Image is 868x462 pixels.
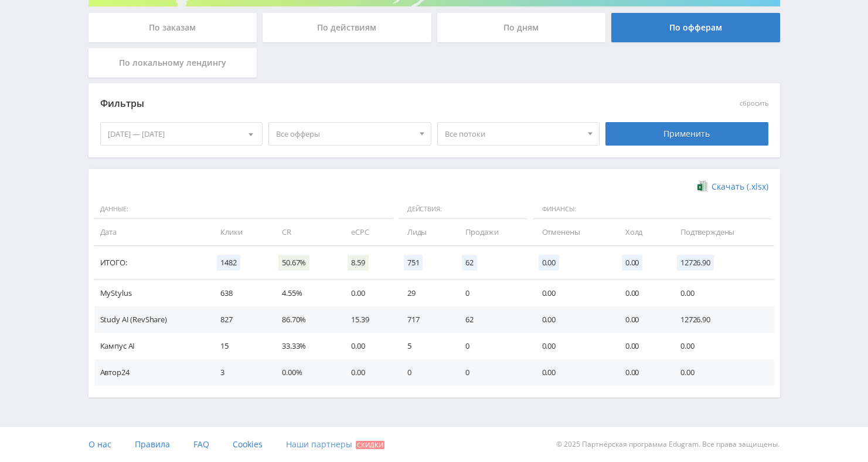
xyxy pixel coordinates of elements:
div: По действиям [263,13,431,42]
img: xlsx [697,180,707,192]
div: По офферам [611,13,780,42]
td: Клики [209,219,270,245]
td: 0.00 [530,359,614,386]
td: Итого: [94,246,209,280]
span: Все офферы [276,123,413,145]
td: Дата [94,219,209,245]
span: Данные: [94,200,393,220]
td: 0.00 [530,333,614,359]
td: Лиды [396,219,454,245]
a: Cookies [233,427,263,462]
td: 638 [209,280,270,306]
a: Скачать (.xlsx) [697,181,768,193]
div: По заказам [88,13,257,42]
td: 0.00 [614,280,669,306]
td: 0 [454,333,530,359]
span: Правила [135,439,170,450]
span: 0.00 [539,255,559,271]
td: 62 [454,306,530,333]
td: 0 [454,280,530,306]
span: FAQ [193,439,209,450]
td: 0.00 [669,333,774,359]
td: Автор24 [94,359,209,386]
div: Фильтры [100,95,600,113]
span: 8.59 [348,255,368,271]
td: CR [270,219,339,245]
td: MyStylus [94,280,209,306]
td: 827 [209,306,270,333]
td: 0.00 [530,306,614,333]
div: По локальному лендингу [88,48,257,77]
span: Все потоки [445,123,582,145]
span: Наши партнеры [286,439,352,450]
td: 0.00 [614,333,669,359]
td: 0.00 [530,280,614,306]
span: О нас [88,439,111,450]
td: 0.00 [614,306,669,333]
td: 0 [396,359,454,386]
span: Действия: [399,200,527,220]
div: По дням [437,13,606,42]
td: 12726.90 [669,306,774,333]
td: 33.33% [270,333,339,359]
td: 15 [209,333,270,359]
td: 0.00% [270,359,339,386]
td: 86.70% [270,306,339,333]
td: 0 [454,359,530,386]
span: 12726.90 [677,255,714,271]
span: 1482 [217,255,240,271]
a: Наши партнеры Скидки [286,427,384,462]
span: 751 [404,255,423,271]
td: 0.00 [614,359,669,386]
td: eCPC [339,219,396,245]
td: 0.00 [339,359,396,386]
div: Применить [605,122,768,146]
td: 0.00 [669,280,774,306]
td: Продажи [454,219,530,245]
td: 29 [396,280,454,306]
a: О нас [88,427,111,462]
td: 3 [209,359,270,386]
td: Кампус AI [94,333,209,359]
a: FAQ [193,427,209,462]
td: 5 [396,333,454,359]
td: 0.00 [339,333,396,359]
td: Отменены [530,219,614,245]
td: 717 [396,306,454,333]
span: 0.00 [622,255,642,271]
td: 15.39 [339,306,396,333]
td: 0.00 [339,280,396,306]
span: Скидки [356,441,384,449]
td: 0.00 [669,359,774,386]
td: Подтверждены [669,219,774,245]
span: Финансы: [533,200,771,220]
td: Study AI (RevShare) [94,306,209,333]
div: [DATE] — [DATE] [101,123,263,145]
td: 4.55% [270,280,339,306]
span: 50.67% [278,255,309,271]
button: сбросить [740,100,768,107]
div: © 2025 Партнёрская программа Edugram. Все права защищены. [440,427,780,462]
span: Скачать (.xlsx) [712,182,768,191]
td: Холд [614,219,669,245]
a: Правила [135,427,170,462]
span: Cookies [233,439,263,450]
span: 62 [462,255,477,271]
